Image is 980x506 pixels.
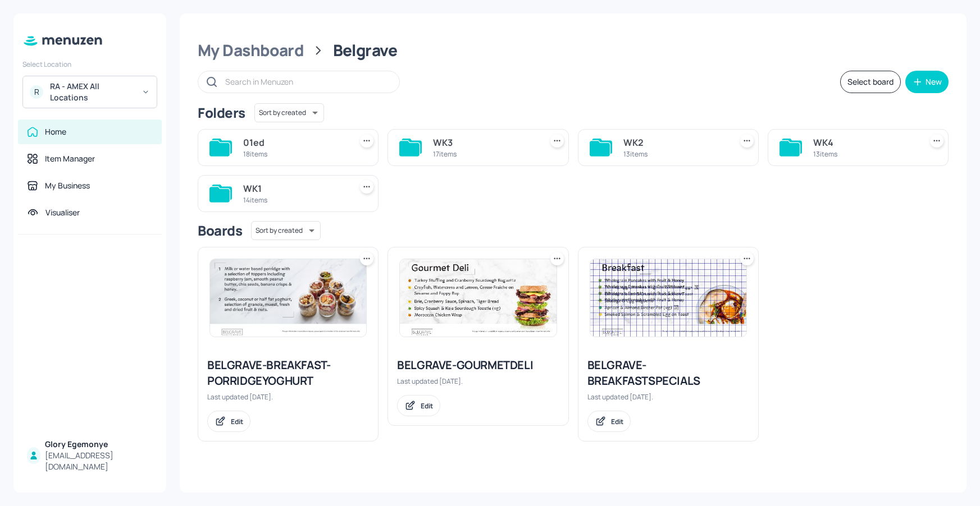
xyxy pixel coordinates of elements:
div: My Dashboard [198,40,304,61]
div: BELGRAVE-GOURMETDELI [397,357,559,373]
div: New [926,78,942,86]
div: Edit [421,401,433,411]
img: 2024-12-07-1733568274249nbl1bjg7wb.jpeg [590,259,746,337]
div: WK3 [433,136,536,149]
div: Last updated [DATE]. [587,392,749,402]
div: Glory Egemonye [45,439,153,450]
div: 13 items [813,149,917,159]
button: New [905,71,949,93]
div: Boards [198,222,242,240]
div: My Business [45,180,90,191]
div: 14 items [243,195,347,205]
div: Select Location [22,59,157,69]
img: 2025-03-14-1741956253332e7pgjt11pzc.jpeg [210,259,366,337]
div: Sort by created [251,219,321,242]
div: 13 items [623,149,727,159]
div: Item Manager [45,153,95,164]
div: Edit [611,417,623,426]
div: 18 items [243,149,347,159]
div: 01ed [243,136,347,149]
button: Select board [840,71,901,93]
div: R [30,85,43,99]
div: RA - AMEX All Locations [50,81,135,103]
input: Search in Menuzen [225,73,388,90]
div: WK1 [243,182,347,195]
div: Home [45,126,66,137]
div: Sort by created [254,102,324,124]
div: Last updated [DATE]. [397,376,559,386]
div: BELGRAVE-BREAKFAST-PORRIDGEYOGHURT [207,357,369,389]
div: Belgrave [333,40,398,61]
div: WK4 [813,136,917,149]
div: BELGRAVE-BREAKFASTSPECIALS [587,357,749,389]
div: [EMAIL_ADDRESS][DOMAIN_NAME] [45,450,153,472]
div: Visualiser [45,207,80,218]
img: 2024-12-07-1733575116997pwwk3phcqv.jpeg [400,259,556,337]
div: Folders [198,104,245,122]
div: WK2 [623,136,727,149]
div: Edit [231,417,243,426]
div: 17 items [433,149,536,159]
div: Last updated [DATE]. [207,392,369,402]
